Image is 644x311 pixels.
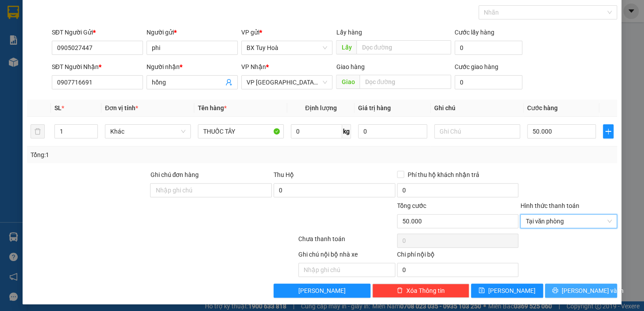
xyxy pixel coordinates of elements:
input: Ghi chú đơn hàng [150,183,272,197]
div: VP gửi [241,27,332,37]
label: Cước lấy hàng [455,29,494,36]
span: plus [603,128,613,135]
span: Lấy hàng [336,29,362,36]
span: printer [552,287,558,294]
span: Lấy [336,40,356,54]
span: VP Nhận [241,63,266,70]
button: deleteXóa Thông tin [372,284,469,298]
span: [PERSON_NAME] [298,286,346,296]
span: save [478,287,485,294]
div: Chi phí nội bộ [397,250,519,263]
label: Ghi chú đơn hàng [150,171,199,178]
span: environment [4,59,11,65]
label: Cước giao hàng [455,63,498,70]
button: save[PERSON_NAME] [471,284,543,298]
button: [PERSON_NAME] [274,284,370,298]
span: Tên hàng [198,104,227,111]
span: Xóa Thông tin [406,286,445,296]
span: Khác [110,125,185,138]
input: Cước lấy hàng [455,41,522,55]
input: VD: Bàn, Ghế [198,124,284,138]
button: delete [31,124,45,138]
label: Hình thức thanh toán [520,202,579,209]
span: Định lượng [305,104,336,111]
span: Phí thu hộ khách nhận trả [404,170,483,180]
span: delete [397,287,403,294]
span: Tại văn phòng [525,215,612,228]
input: Dọc đường [356,40,451,54]
span: [PERSON_NAME] [488,286,536,296]
span: Giao hàng [336,63,364,70]
div: SĐT Người Nhận [52,62,143,72]
input: 0 [358,124,427,138]
button: plus [603,124,613,138]
span: Cước hàng [527,104,558,111]
span: Giá trị hàng [358,104,391,111]
div: Tổng: 1 [31,150,249,160]
div: Chưa thanh toán [297,234,396,250]
li: Cúc Tùng Limousine [4,4,128,38]
span: [PERSON_NAME] và In [562,286,624,296]
div: SĐT Người Gửi [52,27,143,37]
span: Đơn vị tính [105,104,138,111]
span: BX Tuy Hoà [247,41,327,54]
input: Ghi Chú [434,124,520,138]
span: Tổng cước [397,202,426,209]
span: Giao [336,75,359,89]
input: Nhập ghi chú [298,263,395,277]
span: user-add [225,79,232,86]
div: Người nhận [147,62,238,72]
th: Ghi chú [431,100,524,117]
div: Ghi chú nội bộ nhà xe [298,250,395,263]
span: Thu Hộ [274,171,294,178]
span: kg [342,124,351,138]
button: printer[PERSON_NAME] và In [545,284,617,298]
li: VP BX Tuy Hoà [4,48,61,58]
span: SL [54,104,62,111]
input: Cước giao hàng [455,75,522,89]
span: VP Nha Trang xe Limousine [247,76,327,89]
input: Dọc đường [359,75,451,89]
div: Người gửi [147,27,238,37]
li: VP VP [GEOGRAPHIC_DATA] xe Limousine [61,48,118,77]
